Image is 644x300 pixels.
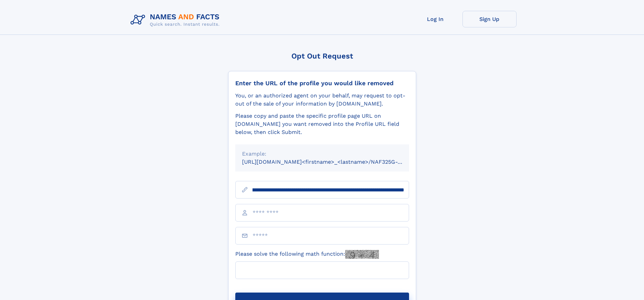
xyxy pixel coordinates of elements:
[242,159,422,165] small: [URL][DOMAIN_NAME]<firstname>_<lastname>/NAF325G-xxxxxxxx
[235,79,409,87] div: Enter the URL of the profile you would like removed
[408,11,462,27] a: Log In
[235,250,379,259] label: Please solve the following math function:
[128,11,225,29] img: Logo Names and Facts
[242,150,402,158] div: Example:
[235,92,409,108] div: You, or an authorized agent on your behalf, may request to opt-out of the sale of your informatio...
[228,52,416,60] div: Opt Out Request
[235,112,409,136] div: Please copy and paste the specific profile page URL on [DOMAIN_NAME] you want removed into the Pr...
[462,11,517,27] a: Sign Up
